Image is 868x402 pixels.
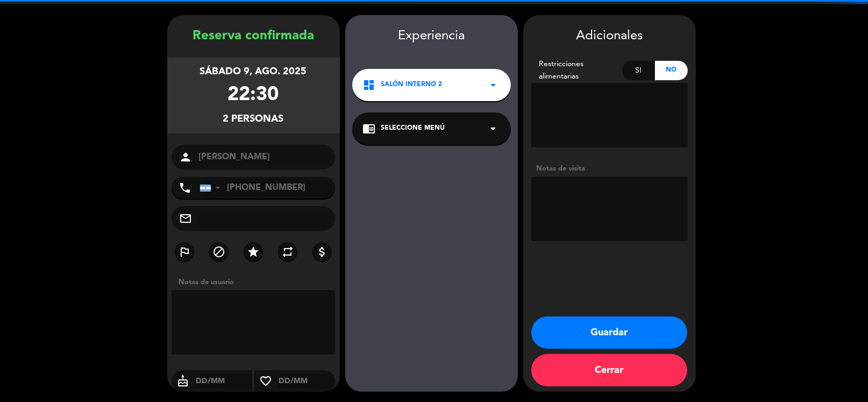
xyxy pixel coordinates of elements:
div: Experiencia [345,26,518,47]
div: 22:30 [228,80,279,111]
div: Restricciones alimentarias [531,58,623,83]
div: Argentina: +54 [200,178,225,198]
i: favorite_border [254,375,278,387]
i: mail_outline [180,212,193,225]
i: attach_money [316,245,329,258]
i: dashboard [363,79,376,91]
i: arrow_drop_down [487,122,500,135]
div: No [655,61,688,80]
div: Si [622,61,655,80]
div: Adicionales [531,26,688,47]
i: arrow_drop_down [487,79,500,91]
i: person [180,151,193,164]
i: star [247,245,260,258]
div: Notas de usuario [174,277,340,288]
span: Seleccione Menú [381,123,445,134]
div: Notas de visita [531,163,688,174]
input: DD/MM [278,375,336,388]
i: cake [172,375,195,387]
div: Reserva confirmada [167,26,340,47]
i: block [212,245,225,258]
span: Salón Interno 2 [381,80,443,90]
i: outlined_flag [178,245,191,258]
input: DD/MM [195,375,253,388]
div: sábado 9, ago. 2025 [200,64,307,80]
button: Cerrar [531,354,687,386]
i: phone [179,181,192,194]
button: Guardar [531,316,687,349]
div: 2 personas [223,111,284,127]
i: repeat [281,245,294,258]
i: chrome_reader_mode [363,122,376,135]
